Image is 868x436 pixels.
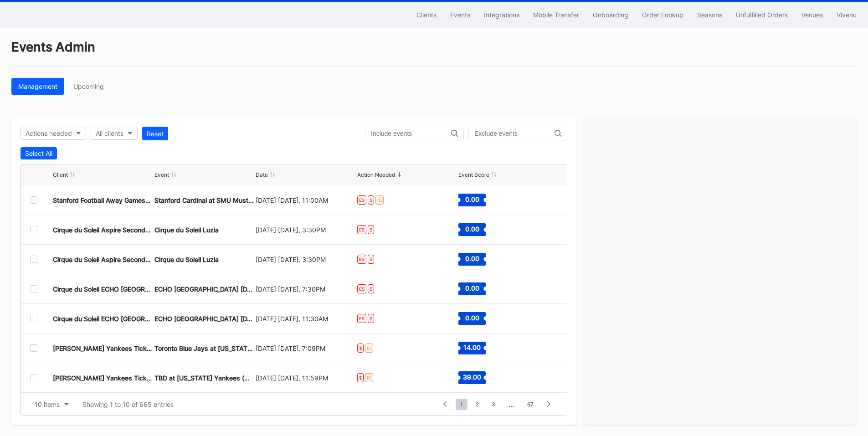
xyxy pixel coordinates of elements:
button: Integrations [477,6,526,23]
div: ID [375,195,384,205]
input: Include events [371,130,451,137]
div: ES [357,195,366,205]
div: ECHO [GEOGRAPHIC_DATA] [DATE] Evening [154,285,254,293]
div: [DATE] [DATE], 3:30PM [256,226,355,234]
span: 3 [487,399,500,410]
span: 67 [523,399,538,410]
span: 2 [471,399,483,410]
button: 10 items [30,398,73,410]
div: ES [357,255,366,264]
button: Upcoming [67,78,111,95]
div: 10 items [35,400,60,408]
div: Reset [147,130,164,138]
button: Order Lookup [635,6,690,23]
button: Reset [142,127,168,140]
div: Cirque du Soleil ECHO [GEOGRAPHIC_DATA] [53,285,152,293]
text: 14.00 [463,344,481,351]
div: Event [154,171,169,178]
text: 0.00 [465,225,479,233]
button: Clients [410,6,443,23]
div: ID [365,344,373,353]
div: ES [357,284,366,293]
div: Events [450,11,470,19]
div: Stanford Cardinal at SMU Mustangs Football [154,196,254,204]
div: Order Lookup [642,11,683,19]
div: $ [368,314,374,323]
button: Select All [21,147,57,159]
div: Cirque du Soleil Luzia [154,226,219,234]
div: $ [368,284,374,293]
span: 1 [456,399,467,410]
button: Vivenu [830,6,863,23]
div: Stanford Football Away Games Secondary [53,196,152,204]
div: Unfulfilled Orders [736,11,788,19]
div: [DATE] [DATE], 7:30PM [256,285,355,293]
div: ... [502,400,521,408]
button: Events [443,6,477,23]
div: All clients [96,129,123,137]
div: Cirque du Soleil Aspire Secondary [53,256,152,263]
button: Onboarding [586,6,635,23]
div: $ [357,344,364,353]
div: [DATE] [DATE], 7:09PM [256,344,355,352]
div: [DATE] [DATE], 11:59PM [256,374,355,382]
button: Seasons [690,6,729,23]
div: ID [365,373,373,382]
div: Upcoming [73,82,104,90]
div: Select All [25,149,52,157]
div: Event Score [458,171,489,178]
div: Vivenu [837,11,857,19]
div: Action Needed [357,171,395,178]
div: Cirque du Soleil Aspire Secondary [53,226,152,234]
div: Venues [801,11,823,19]
text: 0.00 [465,314,479,322]
div: ES [357,225,366,234]
div: Management [18,82,57,90]
text: 39.00 [463,373,481,381]
button: Actions needed [21,127,86,140]
text: 0.00 [465,255,479,262]
div: Onboarding [593,11,628,19]
div: $ [368,195,374,205]
div: Mobile Transfer [533,11,579,19]
div: [DATE] [DATE], 3:30PM [256,256,355,263]
div: ES [357,314,366,323]
div: Toronto Blue Jays at [US_STATE] Yankees Parking (ALDS Game 4, [US_STATE] Home Game 2) (If Necessary) [154,344,254,352]
div: [PERSON_NAME] Yankees Tickets [53,344,152,352]
div: ECHO [GEOGRAPHIC_DATA] [DATE] Afternoon [154,315,254,323]
div: Actions needed [26,129,72,137]
button: All clients [91,127,138,140]
input: Exclude events [474,130,555,137]
button: Unfulfilled Orders [729,6,795,23]
div: Events Admin [11,39,857,67]
div: [PERSON_NAME] Yankees Tickets [53,374,152,382]
div: Cirque du Soleil ECHO [GEOGRAPHIC_DATA] [53,315,152,323]
div: $ [368,255,374,264]
div: Integrations [484,11,519,19]
div: TBD at [US_STATE] Yankees (ALDS Game 4, [US_STATE] Home Game 2) (If Necessary) [154,374,254,382]
div: Cirque du Soleil Luzia [154,256,219,263]
div: [DATE] [DATE], 11:00AM [256,196,355,204]
div: $ [357,373,364,382]
button: Management [11,78,64,95]
div: Clients [416,11,437,19]
div: Date [256,171,268,178]
div: Seasons [697,11,722,19]
text: 0.00 [465,195,479,203]
button: Venues [795,6,830,23]
div: Client [53,171,68,178]
button: Mobile Transfer [526,6,586,23]
div: $ [368,225,374,234]
div: [DATE] [DATE], 11:30AM [256,315,355,323]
